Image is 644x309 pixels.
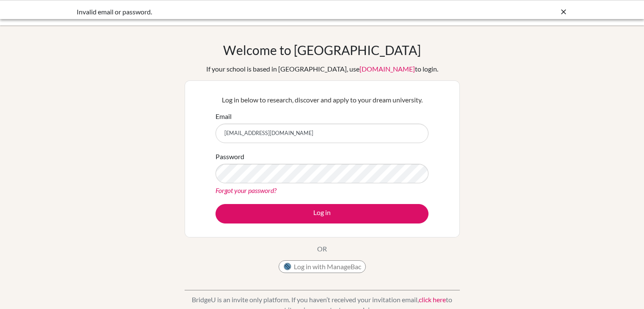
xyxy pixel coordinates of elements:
[317,244,327,254] p: OR
[279,260,366,273] button: Log in with ManageBac
[419,295,446,303] a: click here
[223,42,421,58] h1: Welcome to [GEOGRAPHIC_DATA]
[216,186,276,194] a: Forgot your password?
[216,95,428,105] p: Log in below to research, discover and apply to your dream university.
[216,152,244,162] label: Password
[216,111,232,121] label: Email
[216,204,428,223] button: Log in
[77,7,441,17] div: Invalid email or password.
[359,65,415,73] a: [DOMAIN_NAME]
[206,64,438,74] div: If your school is based in [GEOGRAPHIC_DATA], use to login.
